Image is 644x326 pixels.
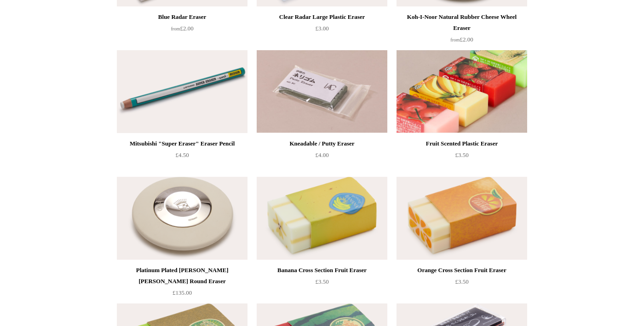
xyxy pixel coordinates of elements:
span: £4.50 [175,151,189,158]
img: Orange Cross Section Fruit Eraser [397,177,527,260]
div: Platinum Plated [PERSON_NAME] [PERSON_NAME] Round Eraser [119,265,245,287]
span: £3.00 [315,25,328,32]
div: Banana Cross Section Fruit Eraser [259,265,385,276]
a: Platinum Plated Graf von Faber-Castell Round Eraser Platinum Plated Graf von Faber-Castell Round ... [117,177,247,260]
a: Kneadable / Putty Eraser £4.00 [257,138,387,176]
span: from [450,37,460,42]
div: Koh-I-Noor Natural Rubber Cheese Wheel Eraser [399,12,525,34]
a: Clear Radar Large Plastic Eraser £3.00 [257,12,387,49]
a: Platinum Plated [PERSON_NAME] [PERSON_NAME] Round Eraser £135.00 [117,265,247,303]
a: Mitsubishi "Super Eraser" Eraser Pencil £4.50 [117,138,247,176]
span: £2.00 [171,25,193,32]
img: Platinum Plated Graf von Faber-Castell Round Eraser [117,177,247,260]
a: Kneadable / Putty Eraser Kneadable / Putty Eraser [257,50,387,133]
a: Blue Radar Eraser from£2.00 [117,12,247,49]
span: £135.00 [172,289,192,296]
span: £3.50 [315,278,328,285]
span: £2.00 [450,36,473,43]
div: Mitsubishi "Super Eraser" Eraser Pencil [119,138,245,149]
span: £3.50 [455,151,468,158]
img: Mitsubishi "Super Eraser" Eraser Pencil [117,50,247,133]
span: from [171,26,180,31]
img: Banana Cross Section Fruit Eraser [257,177,387,260]
a: Koh-I-Noor Natural Rubber Cheese Wheel Eraser from£2.00 [397,12,527,49]
a: Mitsubishi "Super Eraser" Eraser Pencil Mitsubishi "Super Eraser" Eraser Pencil [117,50,247,133]
div: Clear Radar Large Plastic Eraser [259,12,385,23]
div: Blue Radar Eraser [119,12,245,23]
a: Fruit Scented Plastic Eraser Fruit Scented Plastic Eraser [397,50,527,133]
a: Fruit Scented Plastic Eraser £3.50 [397,138,527,176]
a: Orange Cross Section Fruit Eraser Orange Cross Section Fruit Eraser [397,177,527,260]
a: Orange Cross Section Fruit Eraser £3.50 [397,265,527,303]
img: Fruit Scented Plastic Eraser [397,50,527,133]
div: Orange Cross Section Fruit Eraser [399,265,525,276]
a: Banana Cross Section Fruit Eraser Banana Cross Section Fruit Eraser [257,177,387,260]
span: £3.50 [455,278,468,285]
a: Banana Cross Section Fruit Eraser £3.50 [257,265,387,303]
div: Kneadable / Putty Eraser [259,138,385,149]
span: £4.00 [315,151,328,158]
div: Fruit Scented Plastic Eraser [399,138,525,149]
img: Kneadable / Putty Eraser [257,50,387,133]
